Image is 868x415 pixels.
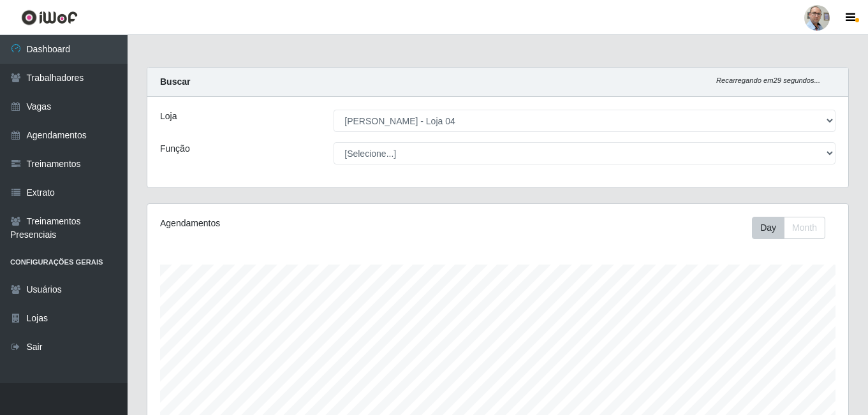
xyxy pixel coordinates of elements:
[160,142,190,156] label: Função
[716,76,820,84] i: Recarregando em 29 segundos...
[752,217,784,239] button: Day
[752,217,825,239] div: First group
[160,110,177,123] label: Loja
[21,10,78,25] img: CoreUI Logo
[784,217,825,239] button: Month
[752,217,835,239] div: Toolbar with button groups
[160,217,430,230] div: Agendamentos
[160,76,190,87] strong: Buscar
